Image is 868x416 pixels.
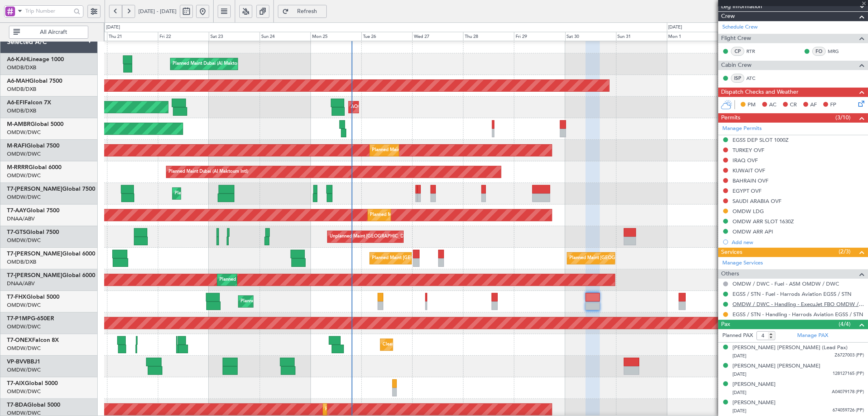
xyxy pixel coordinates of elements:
[616,32,667,42] div: Sun 31
[769,101,776,109] span: AC
[832,389,864,396] span: A04079178 (PP)
[7,337,32,343] span: T7-ONEX
[7,402,27,408] span: T7-BDA
[721,12,735,21] span: Crew
[732,157,758,164] div: IRAQ OVF
[731,47,744,56] div: CP
[828,48,846,55] a: MRG
[835,113,851,122] span: (3/10)
[209,32,260,42] div: Sat 23
[7,165,61,170] a: M-RRRRGlobal 6000
[463,32,514,42] div: Thu 28
[830,101,836,109] span: FP
[7,251,95,257] a: T7-[PERSON_NAME]Global 6000
[732,301,864,308] a: OMDW / DWC - Handling - ExecuJet FBO OMDW / DWC
[833,370,864,377] span: 128127165 (PP)
[732,399,776,407] div: [PERSON_NAME]
[412,32,463,42] div: Wed 27
[7,273,95,278] a: T7-[PERSON_NAME]Global 6000
[721,2,762,11] span: Leg Information
[514,32,565,42] div: Fri 29
[25,5,71,17] input: Trip Number
[732,291,851,297] a: EGSS / STN - Fuel - Harrods Aviation EGSS / STN
[7,345,41,352] a: OMDW/DWC
[361,32,412,42] div: Tue 26
[7,78,62,84] a: A6-MAHGlobal 7500
[667,32,718,42] div: Mon 1
[732,353,746,359] span: [DATE]
[173,58,253,70] div: Planned Maint Dubai (Al Maktoum Intl)
[7,194,41,201] a: OMDW/DWC
[732,198,781,205] div: SAUDI ARABIA OVF
[732,390,746,396] span: [DATE]
[7,86,36,93] a: OMDB/DXB
[7,273,62,278] span: T7-[PERSON_NAME]
[746,48,765,55] a: RTR
[9,26,88,39] button: All Aircraft
[7,100,24,106] span: A6-EFI
[7,388,41,395] a: OMDW/DWC
[732,147,764,154] div: TURKEY OVF
[7,121,31,127] span: M-AMBR
[7,186,62,192] span: T7-[PERSON_NAME]
[325,403,405,416] div: Planned Maint Dubai (Al Maktoum Intl)
[7,359,27,365] span: VP-BVV
[7,251,62,257] span: T7-[PERSON_NAME]
[7,366,41,374] a: OMDW/DWC
[7,316,54,321] a: T7-P1MPG-650ER
[732,167,765,174] div: KUWAIT OVF
[7,337,59,343] a: T7-ONEXFalcon 8X
[732,208,764,215] div: OMDW LDG
[22,29,85,35] span: All Aircraft
[839,247,851,256] span: (2/3)
[7,57,64,62] a: A6-KAHLineage 1000
[732,408,746,414] span: [DATE]
[746,75,765,82] a: ATC
[7,237,41,244] a: OMDW/DWC
[790,101,797,109] span: CR
[107,32,158,42] div: Thu 21
[7,280,35,287] a: DNAA/ABV
[722,23,758,31] a: Schedule Crew
[721,320,730,329] span: Pax
[810,101,817,109] span: AF
[7,208,26,214] span: T7-AAY
[732,228,773,235] div: OMDW ARR API
[7,143,26,149] span: M-RAFI
[330,231,431,243] div: Unplanned Maint [GEOGRAPHIC_DATA] (Seletar)
[722,125,762,133] a: Manage Permits
[260,32,310,42] div: Sun 24
[565,32,616,42] div: Sat 30
[669,24,682,31] div: [DATE]
[732,136,789,143] div: EGSS DEP SLOT 1000Z
[7,150,41,158] a: OMDW/DWC
[7,229,26,235] span: T7-GTS
[158,32,209,42] div: Fri 22
[721,248,742,257] span: Services
[168,166,249,178] div: Planned Maint Dubai (Al Maktoum Intl)
[748,101,756,109] span: PM
[722,332,753,340] label: Planned PAX
[7,143,59,149] a: M-RAFIGlobal 7500
[175,187,255,200] div: Planned Maint Dubai (Al Maktoum Intl)
[732,362,820,370] div: [PERSON_NAME] [PERSON_NAME]
[797,332,828,340] a: Manage PAX
[732,239,864,246] div: Add new
[7,402,60,408] a: T7-BDAGlobal 5000
[732,218,794,225] div: OMDW ARR SLOT 1630Z
[7,186,95,192] a: T7-[PERSON_NAME]Global 7500
[7,381,58,386] a: T7-AIXGlobal 5000
[7,294,59,300] a: T7-FHXGlobal 5000
[372,252,508,264] div: Planned Maint [GEOGRAPHIC_DATA] ([GEOGRAPHIC_DATA] Intl)
[721,61,752,70] span: Cabin Crew
[351,101,446,113] div: AOG Maint [GEOGRAPHIC_DATA] (Dubai Intl)
[732,177,768,184] div: BAHRAIN OVF
[310,32,361,42] div: Mon 25
[241,295,369,308] div: Planned Maint [GEOGRAPHIC_DATA] ([GEOGRAPHIC_DATA])
[7,294,26,300] span: T7-FHX
[7,215,35,222] a: DNAA/ABV
[569,252,705,264] div: Planned Maint [GEOGRAPHIC_DATA] ([GEOGRAPHIC_DATA] Intl)
[291,9,324,14] span: Refresh
[7,121,63,127] a: M-AMBRGlobal 5000
[106,24,120,31] div: [DATE]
